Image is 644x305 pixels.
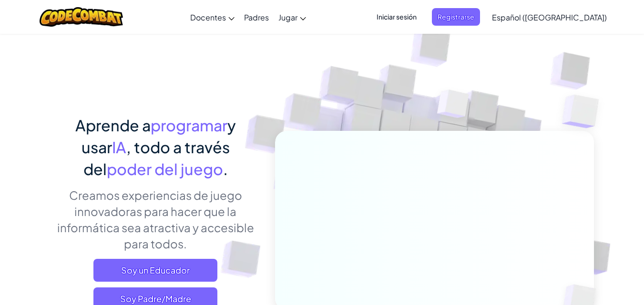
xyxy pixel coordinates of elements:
[83,138,230,178] span: , todo a través del
[492,12,607,22] span: Español ([GEOGRAPHIC_DATA])
[75,116,151,135] span: Aprende a
[278,12,297,22] span: Jugar
[51,187,261,252] p: Creamos experiencias de juego innovadoras para hacer que la informática sea atractiva y accesible...
[487,4,612,30] a: Español ([GEOGRAPHIC_DATA])
[543,71,625,152] img: Overlap cubes
[40,7,123,27] img: CodeCombat logo
[432,8,480,26] button: Registrarse
[239,4,274,30] a: Padres
[371,8,422,26] button: Iniciar sesión
[93,259,217,282] a: Soy un Educador
[190,12,226,22] span: Docentes
[107,159,223,178] span: poder del juego
[151,116,227,135] span: programar
[185,4,239,30] a: Docentes
[419,71,488,142] img: Overlap cubes
[274,4,311,30] a: Jugar
[223,159,228,178] span: .
[112,138,126,157] span: IA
